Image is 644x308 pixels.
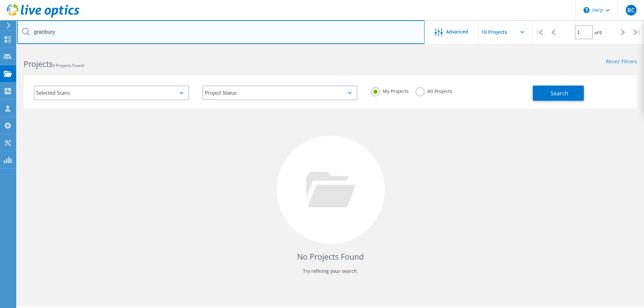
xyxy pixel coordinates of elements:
svg: \n [583,7,590,13]
span: BC [627,7,635,13]
p: Try refining your search. [30,266,630,277]
div: Project Status [202,86,358,100]
span: Search [551,90,568,97]
label: My Projects [371,87,409,94]
span: of 0 [595,30,602,35]
span: Advanced [446,29,468,34]
span: 0 Projects Found [53,63,84,68]
h4: No Projects Found [30,251,630,262]
a: Live Optics Dashboard [7,14,79,19]
div: | [532,20,546,44]
div: Selected Scans [34,86,189,100]
input: Search projects by name, owner, ID, company, etc [17,20,425,44]
a: Reset Filters [606,59,637,65]
button: Search [533,86,584,101]
div: | [630,20,644,44]
b: Projects [24,58,53,69]
label: All Projects [415,87,452,94]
